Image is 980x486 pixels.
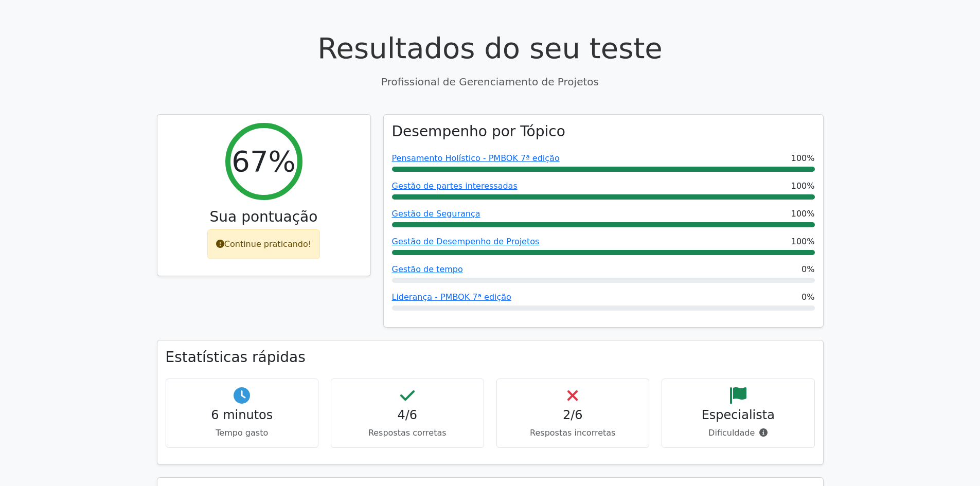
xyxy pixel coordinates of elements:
font: 0% [801,292,814,302]
font: Estatísticas rápidas [166,349,306,366]
font: 2/6 [563,408,583,422]
font: Resultados do seu teste [317,31,663,65]
a: Gestão de Segurança [392,209,480,219]
a: Liderança - PMBOK 7ª edição [392,292,511,302]
font: 100% [791,237,815,246]
font: 67% [231,145,295,178]
font: 4/6 [397,408,417,422]
a: Pensamento Holístico - PMBOK 7ª edição [392,153,560,163]
font: Respostas incorretas [530,428,615,438]
font: 100% [791,153,815,163]
font: Profissional de Gerenciamento de Projetos [381,76,599,88]
a: Gestão de Desempenho de Projetos [392,237,540,246]
font: Sua pontuação [210,208,318,225]
font: Respostas corretas [368,428,447,438]
font: Dificuldade [708,428,755,438]
font: Continue praticando! [224,239,311,249]
font: 100% [791,181,815,191]
a: Gestão de tempo [392,264,463,274]
font: 100% [791,209,815,219]
font: 0% [801,264,814,274]
font: 6 minutos [211,408,273,422]
font: Tempo gasto [216,428,268,438]
font: Especialista [702,408,775,422]
a: Gestão de partes interessadas [392,181,518,191]
font: Desempenho por Tópico [392,123,565,140]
